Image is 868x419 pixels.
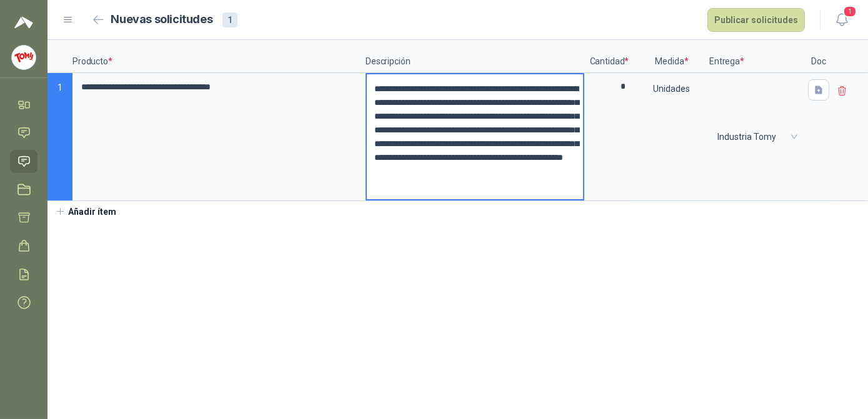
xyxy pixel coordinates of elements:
[634,40,709,73] p: Medida
[72,40,366,73] p: Producto
[367,199,442,210] p: Máximo 200 caracteres
[47,73,72,201] p: 1
[47,201,124,222] button: Añadir ítem
[111,11,213,29] h2: Nuevas solicitudes
[584,40,634,73] p: Cantidad
[803,40,834,73] p: Doc
[366,40,584,73] p: Descripción
[222,12,237,27] div: 1
[14,15,33,30] img: Logo peakr
[717,127,795,146] span: Industria Tomy
[12,46,36,69] img: Company Logo
[831,9,853,31] button: 1
[709,40,803,73] p: Entrega
[707,8,805,32] button: Publicar solicitudes
[636,74,708,103] div: Unidades
[843,6,857,17] span: 1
